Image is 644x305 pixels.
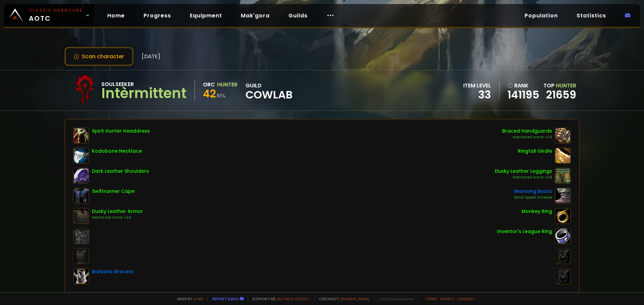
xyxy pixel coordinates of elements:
span: AOTC [29,7,83,23]
img: item-16977 [555,188,571,204]
div: Swiftrunner Cape [92,188,135,195]
img: item-6745 [73,188,89,204]
a: Privacy [440,296,454,301]
div: Orc [203,80,215,89]
a: 141195 [507,90,539,100]
small: Classic Hardcore [29,7,83,13]
a: Guilds [283,9,313,22]
div: Warsong Boots [514,188,552,195]
img: item-7374 [73,208,89,224]
div: Monkey Ring [522,208,552,215]
span: 42 [203,86,216,101]
span: Made by [173,296,203,301]
img: item-6720 [73,128,89,144]
div: Reinforced Armor +24 [92,215,143,220]
a: Buy me a coffee [277,296,311,301]
div: guild [246,81,292,100]
span: CowLab [246,90,292,100]
div: Hunter [217,80,237,89]
div: Kodobone Necklace [92,148,142,155]
div: rank [507,81,539,90]
a: Consent [457,296,475,301]
div: Dusky Leather Leggings [495,168,552,175]
a: 21659 [546,87,576,102]
span: Support me, [248,296,311,301]
a: Report a bug [212,296,238,301]
img: item-15587 [555,148,571,164]
span: Checkout [315,296,370,301]
span: Hunter [556,82,576,89]
img: item-15467 [555,228,571,244]
a: Statistics [571,9,611,22]
div: Dusky Leather Armor [92,208,143,215]
a: Equipment [184,9,227,22]
button: Scan character [64,47,133,66]
div: Barbaric Bracers [92,268,133,275]
div: Soulseeker [101,80,186,88]
a: Progress [138,9,176,22]
a: Terms [425,296,437,301]
img: item-4252 [73,168,89,184]
div: Reinforced Armor +24 [495,175,552,180]
a: a fan [193,296,203,301]
a: Mak'gora [235,9,275,22]
div: 33 [463,90,491,100]
div: Minor Speed Increase [514,195,552,200]
div: Inventor's League Ring [497,228,552,235]
img: item-6748 [555,208,571,224]
a: Population [519,9,563,22]
a: [DOMAIN_NAME] [340,296,370,301]
div: Intèrmittent [101,88,186,98]
img: item-15690 [73,148,89,164]
div: Reinforced Armor +24 [502,135,552,140]
div: Spirit Hunter Headdress [92,128,150,135]
img: item-7373 [555,168,571,184]
div: item level [463,81,491,90]
small: 61 % [217,92,226,99]
div: Dark Leather Shoulders [92,168,149,175]
img: item-18948 [73,268,89,284]
div: Top [543,81,576,90]
span: v. d752d5 - production [374,296,414,301]
span: [DATE] [142,52,160,61]
div: Ringtail Girdle [518,148,552,155]
a: Home [102,9,130,22]
a: Classic HardcoreAOTC [4,4,94,27]
img: item-6784 [555,128,571,144]
div: Braced Handguards [502,128,552,135]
